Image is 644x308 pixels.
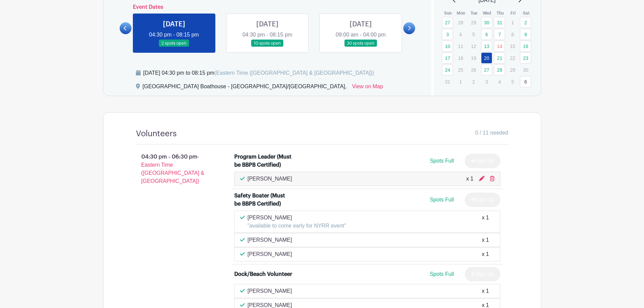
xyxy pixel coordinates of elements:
[481,17,492,28] a: 30
[494,41,505,52] a: 14
[494,64,505,75] a: 28
[455,29,466,40] p: 4
[481,52,492,64] a: 20
[125,150,224,188] p: 04:30 pm - 06:30 pm
[430,197,454,203] span: Spots Full
[352,82,383,93] a: View on Map
[520,65,531,75] p: 30
[234,153,293,169] div: Program Leader (Must be BBPB Certified)
[481,64,492,75] a: 27
[442,76,453,87] p: 31
[481,41,492,52] a: 13
[442,29,453,40] a: 3
[475,129,508,137] span: 0 / 11 needed
[482,214,489,230] div: x 1
[468,53,479,63] p: 19
[442,17,453,28] a: 27
[442,52,453,64] a: 17
[132,4,404,10] h6: Event Dates
[468,65,479,75] p: 26
[214,70,374,76] span: (Eastern Time ([GEOGRAPHIC_DATA] & [GEOGRAPHIC_DATA]))
[481,29,492,40] a: 6
[520,17,531,28] a: 2
[247,222,346,230] p: "available to come early for NYRR event"
[482,287,489,295] div: x 1
[468,10,481,17] th: Tue
[455,53,466,63] p: 18
[442,64,453,75] a: 24
[494,76,505,87] p: 4
[520,76,531,87] a: 6
[468,41,479,51] p: 12
[442,41,453,52] a: 10
[507,65,518,75] p: 29
[468,29,479,40] p: 5
[247,214,346,222] p: [PERSON_NAME]
[494,52,505,64] a: 21
[481,10,494,17] th: Wed
[136,129,177,139] h4: Volunteers
[482,250,489,258] div: x 1
[468,17,479,28] p: 29
[466,175,473,183] div: x 1
[234,192,293,208] div: Safety Boater (Must be BBPB Certified)
[494,29,505,40] a: 7
[507,76,518,87] p: 5
[455,76,466,87] p: 1
[494,10,507,17] th: Thu
[494,17,505,28] a: 31
[520,52,531,64] a: 23
[455,41,466,51] p: 11
[430,271,454,277] span: Spots Full
[442,10,455,17] th: Sun
[507,10,520,17] th: Fri
[143,69,374,77] div: [DATE] 04:30 pm to 08:15 pm
[507,29,518,40] p: 8
[247,175,292,183] p: [PERSON_NAME]
[520,10,533,17] th: Sat
[520,29,531,40] a: 9
[141,154,205,184] span: - Eastern Time ([GEOGRAPHIC_DATA] & [GEOGRAPHIC_DATA])
[430,158,454,164] span: Spots Full
[247,287,292,295] p: [PERSON_NAME]
[507,17,518,28] p: 1
[468,76,479,87] p: 2
[507,41,518,51] p: 15
[143,82,347,93] div: [GEOGRAPHIC_DATA] Boathouse - [GEOGRAPHIC_DATA]/[GEOGRAPHIC_DATA],
[247,236,292,244] p: [PERSON_NAME]
[234,270,292,278] div: Dock/Beach Volunteer
[247,250,292,258] p: [PERSON_NAME]
[455,10,468,17] th: Mon
[482,236,489,244] div: x 1
[507,53,518,63] p: 22
[481,76,492,87] p: 3
[455,17,466,28] p: 28
[520,41,531,52] a: 16
[455,65,466,75] p: 25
